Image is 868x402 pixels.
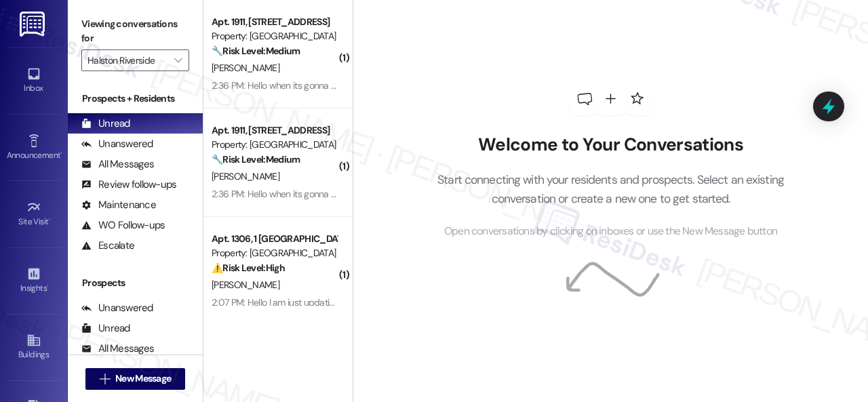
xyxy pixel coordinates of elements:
span: [PERSON_NAME] [212,279,279,291]
label: Viewing conversations for [81,14,189,49]
a: Site Visit • [7,196,61,233]
strong: 🔧 Risk Level: Medium [212,45,300,57]
div: Unanswered [81,301,153,315]
div: 2:36 PM: Hello when its gonna be the gym's doors fix? [212,79,421,92]
div: Unread [81,117,130,131]
div: WO Follow-ups [81,218,165,233]
div: 2:07 PM: Hello I am just updating you that I will have my rent payment dropped off [DATE]! Again ... [212,296,696,308]
span: [PERSON_NAME] [212,170,279,182]
span: Open conversations by clicking on inboxes or use the New Message button [444,223,777,240]
h2: Welcome to Your Conversations [417,134,805,156]
div: Maintenance [81,198,156,212]
span: • [49,215,51,224]
div: Apt. 1911, [STREET_ADDRESS] [212,123,337,138]
i:  [100,374,110,384]
i:  [174,55,182,66]
div: Property: [GEOGRAPHIC_DATA] [212,246,337,260]
div: Property: [GEOGRAPHIC_DATA] [212,138,337,152]
div: Review follow-ups [81,178,176,192]
a: Inbox [7,62,61,99]
div: Prospects [68,276,203,290]
div: Apt. 1911, [STREET_ADDRESS] [212,15,337,29]
button: New Message [85,368,186,390]
div: Unanswered [81,137,153,151]
div: All Messages [81,342,154,356]
strong: ⚠️ Risk Level: High [212,262,285,274]
div: Prospects + Residents [68,92,203,106]
span: [PERSON_NAME] [212,62,279,74]
span: New Message [115,371,171,386]
div: All Messages [81,157,154,172]
span: • [47,281,49,291]
div: Apt. 1306, 1 [GEOGRAPHIC_DATA] [212,232,337,246]
div: Escalate [81,239,134,253]
strong: 🔧 Risk Level: Medium [212,153,300,165]
p: Start connecting with your residents and prospects. Select an existing conversation or create a n... [417,170,805,209]
img: ResiDesk Logo [20,12,47,37]
input: All communities [87,49,167,71]
a: Buildings [7,329,61,365]
span: • [60,148,62,158]
div: Property: [GEOGRAPHIC_DATA] [212,29,337,43]
div: 2:36 PM: Hello when its gonna be the gym's doors fix? [212,188,421,200]
a: Insights • [7,262,61,299]
div: Unread [81,321,130,336]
